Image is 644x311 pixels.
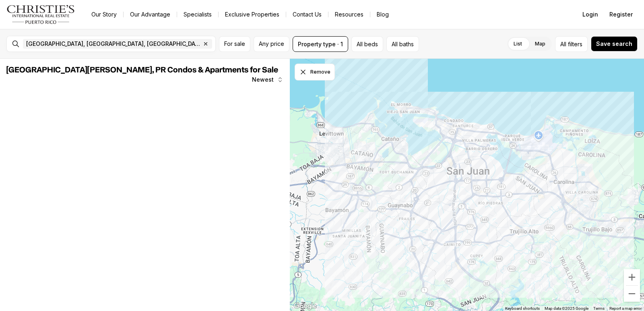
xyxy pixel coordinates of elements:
span: [GEOGRAPHIC_DATA][PERSON_NAME], PR Condos & Apartments for Sale [6,66,278,74]
a: Resources [328,9,370,20]
span: filters [568,40,582,48]
button: Contact Us [286,9,328,20]
label: Map [528,37,552,51]
button: All baths [386,36,419,52]
img: logo [6,5,75,24]
button: Save search [591,36,638,51]
button: Dismiss drawing [295,64,335,80]
button: Any price [254,36,289,52]
button: Allfilters [555,36,588,52]
a: Our Story [85,9,123,20]
span: For sale [224,41,245,47]
span: Register [609,11,633,18]
button: Property type · 1 [293,36,348,52]
a: Exclusive Properties [219,9,286,20]
span: [GEOGRAPHIC_DATA], [GEOGRAPHIC_DATA], [GEOGRAPHIC_DATA] [26,41,201,47]
label: List [507,37,528,51]
span: Login [582,11,598,18]
span: Newest [252,76,274,83]
span: All [560,40,566,48]
button: Newest [247,72,288,88]
button: For sale [219,36,250,52]
button: All beds [351,36,383,52]
a: Specialists [177,9,218,20]
button: Register [605,6,638,23]
span: Save search [596,41,632,47]
button: Login [578,6,603,23]
a: Blog [370,9,395,20]
span: Any price [259,41,284,47]
a: Our Advantage [124,9,177,20]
